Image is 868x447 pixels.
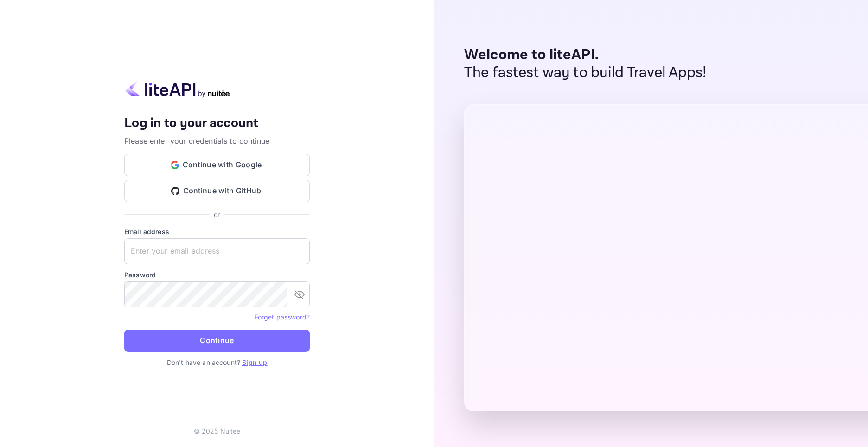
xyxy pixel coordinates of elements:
h4: Log in to your account [124,115,310,132]
p: The fastest way to build Travel Apps! [464,64,707,82]
p: Please enter your credentials to continue [124,135,310,147]
button: Continue with Google [124,154,310,176]
button: toggle password visibility [290,285,309,304]
a: Forget password? [255,313,310,321]
a: Forget password? [255,312,310,321]
p: Don't have an account? [124,358,310,367]
p: Welcome to liteAPI. [464,46,707,64]
label: Email address [124,227,310,236]
p: or [214,210,220,219]
button: Continue [124,330,310,352]
a: Sign up [242,358,267,366]
p: © 2025 Nuitee [194,426,241,436]
input: Enter your email address [124,238,310,264]
label: Password [124,270,310,280]
img: liteapi [124,80,231,98]
button: Continue with GitHub [124,180,310,202]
